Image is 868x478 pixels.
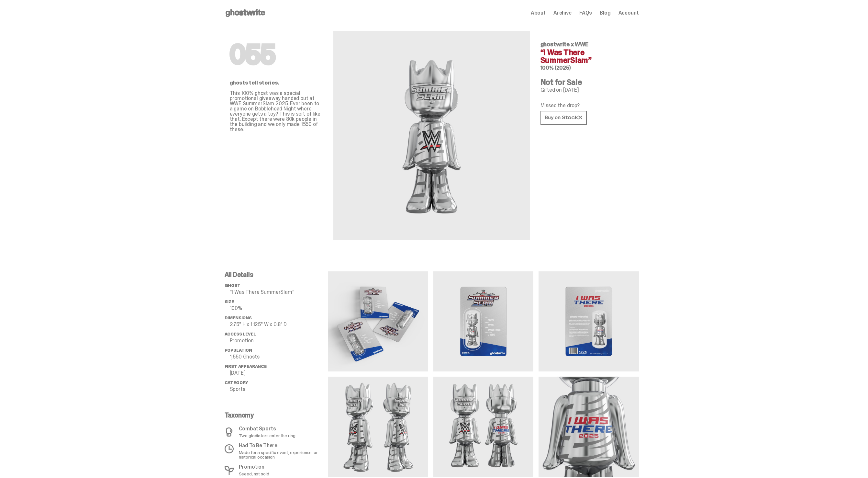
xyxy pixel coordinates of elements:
img: media gallery image [539,377,639,477]
p: Missed the drop? [540,103,634,108]
span: ghost [225,283,240,288]
img: WWE&ldquo;I Was There SummerSlam&rdquo; [361,47,503,225]
p: Two gladiators enter the ring... [239,433,298,438]
p: 100% [230,306,328,311]
h4: Not for Sale [540,78,634,86]
p: Made for a specific event, experience, or historical occasion [239,450,324,459]
h1: 055 [230,41,323,67]
a: Archive [553,10,572,16]
span: Dimensions [225,315,252,321]
img: media gallery image [433,271,533,371]
p: Sports [230,387,328,392]
p: Promotion [230,338,328,343]
img: media gallery image [328,271,428,371]
img: media gallery image [433,377,533,477]
p: ghosts tell stories. [230,80,323,85]
a: Blog [600,10,610,16]
span: 100% (2025) [540,64,571,71]
p: Gifted on [DATE] [540,87,634,93]
p: Had To Be There [239,443,324,448]
span: Population [225,347,252,353]
p: This 100% ghost was a special promotional giveaway handed out at WWE SummerSlam 2025. Ever been t... [230,91,323,132]
a: Account [618,10,639,16]
p: “I Was There SummerSlam” [230,290,328,295]
p: 2.75" H x 1.125" W x 0.8" D [230,322,328,327]
span: Access Level [225,331,256,337]
p: 1,550 Ghosts [230,354,328,359]
p: Seeed, not sold [239,472,269,476]
img: media gallery image [539,271,639,371]
p: Taxonomy [225,412,324,418]
p: Promotion [239,464,269,470]
a: FAQs [579,10,592,16]
a: About [531,10,546,16]
p: All Details [225,271,328,278]
span: Category [225,380,248,385]
span: First Appearance [225,364,267,369]
h4: “I Was There SummerSlam” [540,49,634,64]
span: ghostwrite x WWE [540,40,588,48]
img: media gallery image [328,377,428,477]
p: [DATE] [230,370,328,376]
p: Combat Sports [239,426,298,431]
span: Size [225,299,234,304]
